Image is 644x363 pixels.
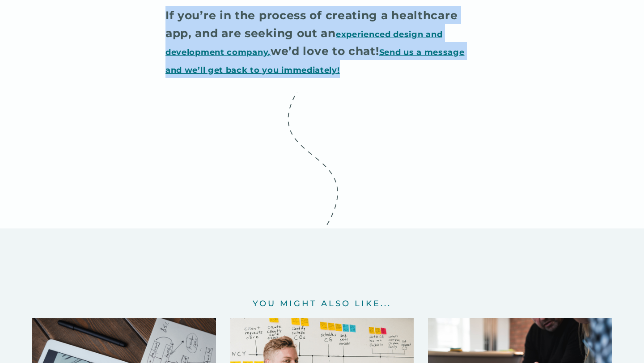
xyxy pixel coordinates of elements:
[165,47,465,75] a: Send us a message and we’ll get back to you immediately!
[165,30,442,57] a: experienced design and development company,
[165,8,458,40] strong: If you’re in the process of creating a healthcare app, and are seeking out an
[271,44,379,58] strong: we’d love to chat!
[253,299,391,309] h2: You Might also like...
